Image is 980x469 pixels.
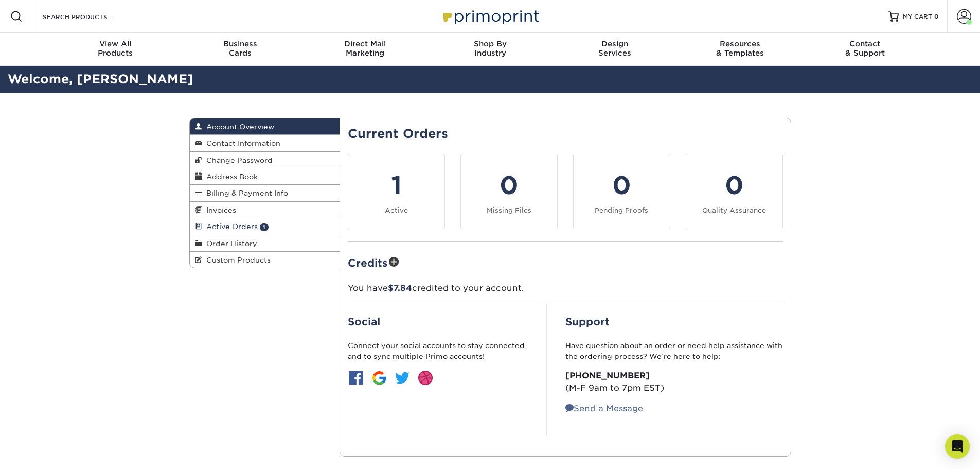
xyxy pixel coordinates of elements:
[202,206,236,214] span: Invoices
[678,39,803,58] div: & Templates
[190,218,340,235] a: Active Orders 1
[427,33,553,66] a: Shop ByIndustry
[190,252,340,268] a: Custom Products
[302,39,427,48] span: Direct Mail
[348,282,783,294] p: You have credited to your account.
[803,39,928,48] span: Contact
[803,33,928,66] a: Contact& Support
[702,206,766,214] small: Quality Assurance
[686,154,783,229] a: 0 Quality Assurance
[348,154,445,229] a: 1 Active
[190,202,340,218] a: Invoices
[553,39,678,48] span: Design
[190,235,340,252] a: Order History
[190,118,340,135] a: Account Overview
[53,39,178,58] div: Products
[177,39,302,58] div: Cards
[803,39,928,58] div: & Support
[348,370,364,386] img: btn-facebook.jpg
[202,189,288,197] span: Billing & Payment Info
[177,33,302,66] a: BusinessCards
[42,10,142,23] input: SEARCH PRODUCTS.....
[388,283,412,293] span: $7.84
[53,39,178,48] span: View All
[565,316,783,328] h2: Support
[565,370,783,394] p: (M-F 9am to 7pm EST)
[190,168,340,185] a: Address Book
[348,340,528,361] p: Connect your social accounts to stay connected and to sync multiple Primo accounts!
[202,123,274,131] span: Account Overview
[394,370,411,386] img: btn-twitter.jpg
[595,206,648,214] small: Pending Proofs
[580,167,664,204] div: 0
[417,370,434,386] img: btn-dribbble.jpg
[202,239,257,248] span: Order History
[202,256,271,264] span: Custom Products
[467,167,551,204] div: 0
[202,172,258,181] span: Address Book
[385,206,408,214] small: Active
[348,254,783,270] h2: Credits
[202,156,273,164] span: Change Password
[678,33,803,66] a: Resources& Templates
[460,154,558,229] a: 0 Missing Files
[427,39,553,58] div: Industry
[692,167,776,204] div: 0
[190,135,340,151] a: Contact Information
[302,33,427,66] a: Direct MailMarketing
[348,127,783,142] h2: Current Orders
[678,39,803,48] span: Resources
[354,167,438,204] div: 1
[348,316,528,328] h2: Social
[945,434,970,459] div: Open Intercom Messenger
[565,371,650,380] strong: [PHONE_NUMBER]
[371,370,387,386] img: btn-google.jpg
[439,5,542,27] img: Primoprint
[427,39,553,48] span: Shop By
[553,39,678,58] div: Services
[260,223,269,231] span: 1
[565,340,783,361] p: Have question about an order or need help assistance with the ordering process? We’re here to help:
[302,39,427,58] div: Marketing
[177,39,302,48] span: Business
[573,154,670,229] a: 0 Pending Proofs
[487,206,531,214] small: Missing Files
[190,185,340,201] a: Billing & Payment Info
[553,33,678,66] a: DesignServices
[190,152,340,168] a: Change Password
[934,13,939,20] span: 0
[565,404,643,413] a: Send a Message
[903,12,932,21] span: MY CART
[53,33,178,66] a: View AllProducts
[202,139,280,147] span: Contact Information
[202,222,258,231] span: Active Orders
